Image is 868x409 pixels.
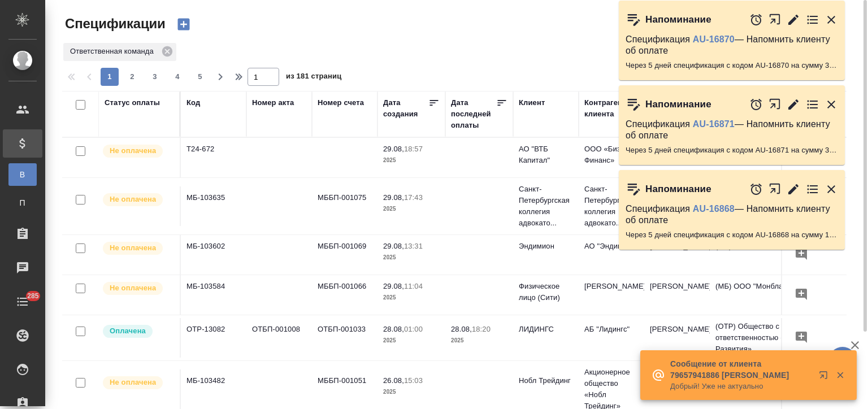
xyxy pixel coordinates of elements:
[519,184,573,229] p: Санкт-Петербургская коллегия адвокато...
[191,68,209,86] button: 5
[14,169,31,180] span: В
[769,177,782,201] button: Открыть в новой вкладке
[3,288,42,316] a: 285
[824,182,838,196] button: Закрыть
[252,97,294,108] div: Номер акта
[181,275,246,315] td: МБ-103584
[383,292,440,303] p: 2025
[146,71,164,82] span: 3
[246,318,312,358] td: ОТБП-001008
[584,184,639,229] p: Санкт-Петербургская коллегия адвокато...
[123,68,141,86] button: 2
[644,275,710,315] td: [PERSON_NAME]
[181,186,246,226] td: МБ-103635
[584,241,639,252] p: АО "Эндимион"
[383,252,440,263] p: 2025
[824,98,838,111] button: Закрыть
[710,315,845,360] td: (OTP) Общество с ограниченной ответственностью «Вектор Развития»
[383,145,404,153] p: 29.08,
[519,375,573,386] p: Нобл Трейдинг
[110,194,156,205] p: Не оплачена
[812,364,839,391] button: Открыть в новой вкладке
[806,13,819,27] button: Перейти в todo
[318,97,364,108] div: Номер счета
[787,182,800,196] button: Редактировать
[584,143,639,166] p: ООО «Бизнес-Финанс»
[181,235,246,275] td: МБ-103602
[644,318,710,358] td: [PERSON_NAME]
[749,182,763,196] button: Отложить
[170,15,197,34] button: Создать
[404,242,423,250] p: 13:31
[749,13,763,27] button: Отложить
[63,43,176,61] div: Ответственная команда
[472,325,491,333] p: 18:20
[181,369,246,409] td: МБ-103482
[110,377,156,388] p: Не оплачена
[181,138,246,177] td: T24-672
[519,97,545,108] div: Клиент
[110,145,156,156] p: Не оплачена
[312,186,377,226] td: МББП-001075
[584,97,639,120] div: Контрагент клиента
[312,369,377,409] td: МББП-001051
[710,275,845,315] td: (МБ) ООО "Монблан"
[693,204,735,214] a: AU-16868
[787,13,800,27] button: Редактировать
[404,282,423,290] p: 11:04
[70,46,158,57] p: Ответственная команда
[383,325,404,333] p: 28.08,
[14,197,31,208] span: П
[519,241,573,252] p: Эндимион
[824,13,838,27] button: Закрыть
[645,184,711,195] p: Напоминание
[626,145,838,156] p: Через 5 дней спецификация с кодом AU-16871 на сумму 3180 RUB будет просрочена
[626,60,838,71] p: Через 5 дней спецификация с кодом AU-16870 на сумму 3385.2 RUB будет просрочена
[828,370,852,380] button: Закрыть
[693,119,735,129] a: AU-16871
[186,97,200,108] div: Код
[519,281,573,303] p: Физическое лицо (Сити)
[769,92,782,116] button: Открыть в новой вкладке
[769,7,782,32] button: Открыть в новой вкладке
[626,34,838,56] p: Спецификация — Напомнить клиенту об оплате
[383,97,428,120] div: Дата создания
[806,98,819,111] button: Перейти в todo
[383,376,404,385] p: 26.08,
[383,203,440,215] p: 2025
[146,68,164,86] button: 3
[191,71,209,82] span: 5
[584,281,639,292] p: [PERSON_NAME]
[181,318,246,358] td: OTP-13082
[828,347,857,375] button: 🙏
[168,68,186,86] button: 4
[383,386,440,398] p: 2025
[123,71,141,82] span: 2
[383,193,404,202] p: 29.08,
[451,335,507,346] p: 2025
[626,203,838,226] p: Спецификация — Напомнить клиенту об оплате
[451,97,496,131] div: Дата последней оплаты
[8,192,37,214] a: П
[404,145,423,153] p: 18:57
[626,229,838,241] p: Через 5 дней спецификация с кодом AU-16868 на сумму 15120 RUB будет просрочена
[749,98,763,111] button: Отложить
[693,34,735,44] a: AU-16870
[8,163,37,186] a: В
[645,14,711,25] p: Напоминание
[383,282,404,290] p: 29.08,
[110,325,146,337] p: Оплачена
[312,275,377,315] td: МББП-001066
[645,99,711,110] p: Напоминание
[787,98,800,111] button: Редактировать
[383,335,440,346] p: 2025
[404,376,423,385] p: 15:03
[286,69,341,86] span: из 181 страниц
[20,290,46,302] span: 285
[404,325,423,333] p: 01:00
[670,381,811,392] p: Добрый! Уже не актуально
[105,97,160,108] div: Статус оплаты
[312,235,377,275] td: МББП-001069
[519,143,573,166] p: АО "ВТБ Капитал"
[168,71,186,82] span: 4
